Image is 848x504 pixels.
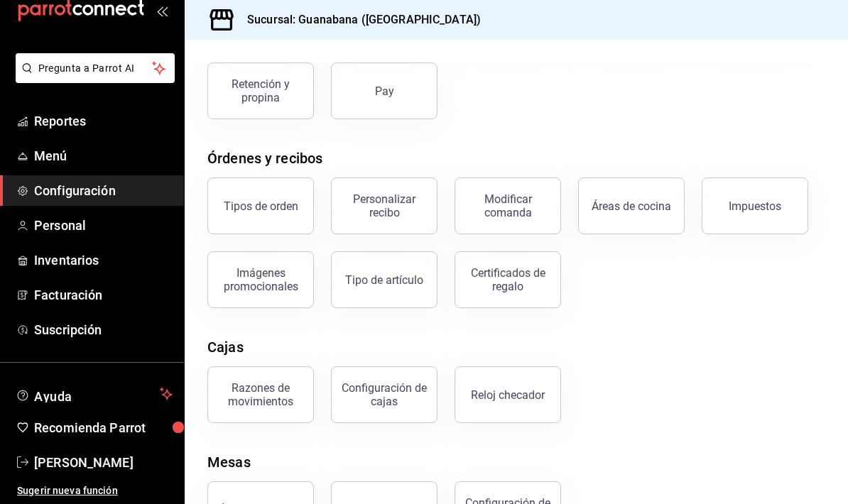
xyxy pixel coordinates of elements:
button: Configuración de cajas [331,366,437,423]
span: Menú [34,146,173,165]
span: [PERSON_NAME] [34,453,173,472]
button: open_drawer_menu [156,5,168,16]
span: Recomienda Parrot [34,418,173,437]
button: Razones de movimientos [207,366,314,423]
button: Áreas de cocina [578,177,685,234]
button: Impuestos [702,177,808,234]
span: Inventarios [34,251,173,270]
span: Facturación [34,285,173,305]
div: Cajas [207,336,244,358]
button: Retención y propina [207,62,314,119]
div: Reloj checador [471,388,545,402]
span: Personal [34,216,173,235]
span: Pregunta a Parrot AI [38,61,153,76]
button: Tipo de artículo [331,251,437,308]
div: Tipo de artículo [345,273,423,287]
div: Configuración de cajas [340,381,428,408]
button: Pay [331,62,437,119]
div: Áreas de cocina [592,199,671,213]
div: Pay [375,84,394,98]
div: Razones de movimientos [217,381,305,408]
button: Certificados de regalo [455,251,561,308]
button: Personalizar recibo [331,177,437,234]
span: Ayuda [34,385,154,402]
a: Pregunta a Parrot AI [10,71,175,86]
div: Modificar comanda [464,192,552,219]
button: Reloj checador [455,366,561,423]
div: Tipos de orden [224,199,298,213]
span: Suscripción [34,320,173,339]
div: Imágenes promocionales [217,266,305,293]
div: Personalizar recibo [340,192,428,219]
button: Pregunta a Parrot AI [16,53,175,83]
div: Certificados de regalo [464,266,552,293]
h3: Sucursal: Guanabana ([GEOGRAPHIC_DATA]) [236,11,481,28]
span: Configuración [34,181,173,200]
div: Mesas [207,451,251,473]
div: Impuestos [729,199,781,213]
div: Órdenes y recibos [207,148,322,169]
button: Modificar comanda [455,177,561,234]
span: Sugerir nueva función [17,483,173,498]
button: Imágenes promocionales [207,251,314,308]
div: Retención y propina [217,77,305,104]
span: Reportes [34,111,173,131]
button: Tipos de orden [207,177,314,234]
